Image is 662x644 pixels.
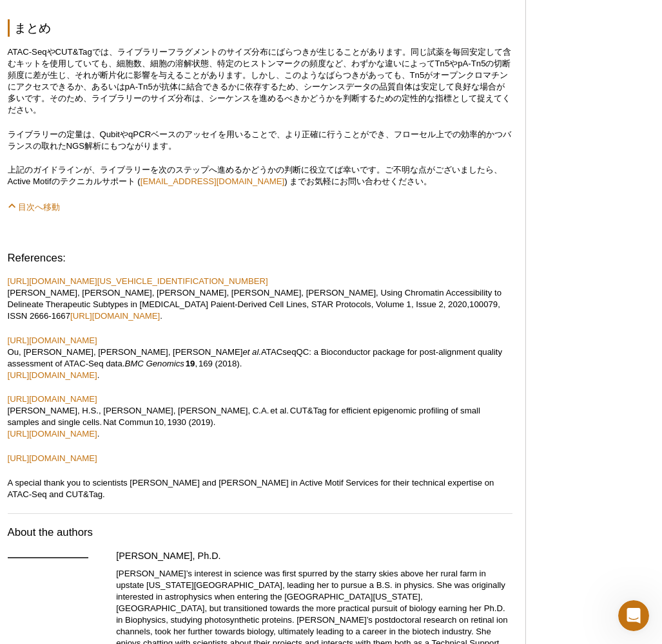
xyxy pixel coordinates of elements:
[8,129,512,152] p: ライブラリーの定量は、QubitやqPCRベースのアッセイを用いることで、より正確に行うことができ、フローセル上での効率的かつバランスの取れたNGS解析にもつながります。
[8,336,97,345] a: [URL][DOMAIN_NAME]
[186,359,195,368] strong: 19
[8,251,512,266] h3: References:
[8,557,88,558] img: Stuart P. Atkinson
[116,550,512,562] h4: [PERSON_NAME], Ph.D.
[141,176,285,186] a: [EMAIL_ADDRESS][DOMAIN_NAME]
[8,393,512,440] p: [PERSON_NAME], H.S., [PERSON_NAME], [PERSON_NAME], C.A. et al. CUT&Tag for efficient epigenomic p...
[8,370,97,380] a: [URL][DOMAIN_NAME]
[8,394,97,404] a: [URL][DOMAIN_NAME]
[8,202,61,212] a: 目次へ移動
[8,525,512,540] h3: About the authors
[242,347,261,357] em: et al.
[8,46,512,116] p: ATAC-SeqやCUT&Tagでは、ライブラリーフラグメントのサイズ分布にばらつきが生じることがあります。同じ試薬を毎回安定して含むキットを使用していても、細胞数、細胞の溶解状態、特定のヒスト...
[70,311,160,321] a: [URL][DOMAIN_NAME]
[8,276,512,322] p: [PERSON_NAME], [PERSON_NAME], [PERSON_NAME], [PERSON_NAME], [PERSON_NAME], Using Chromatin Access...
[8,453,97,463] a: [URL][DOMAIN_NAME]
[125,359,184,368] em: BMC Genomics
[618,600,649,631] iframe: Intercom live chat
[8,335,512,381] p: Ou, [PERSON_NAME], [PERSON_NAME], [PERSON_NAME] ATACseqQC: a Bioconductor package for post-alignm...
[8,429,97,439] a: [URL][DOMAIN_NAME]
[8,276,268,286] a: [URL][DOMAIN_NAME][US_VEHICLE_IDENTIFICATION_NUMBER]
[8,477,512,500] p: A special thank you to scientists [PERSON_NAME] and [PERSON_NAME] in Active Motif Services for th...
[8,164,512,187] p: 上記のガイドラインが、ライブラリーを次のステップへ進めるかどうかの判断に役立てば幸いです。ご不明な点がございましたら、Active Motifのテクニカルサポート ( ) までお気軽にお問い合わ...
[8,19,512,37] h2: まとめ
